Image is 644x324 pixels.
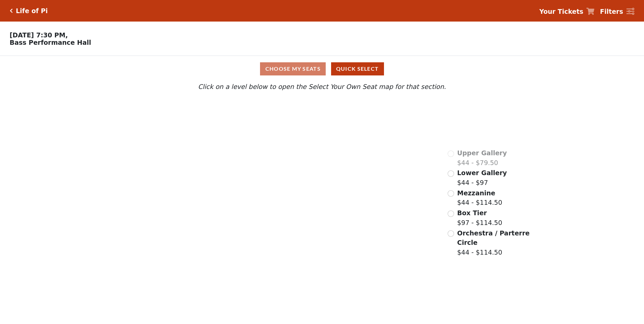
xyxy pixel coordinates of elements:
[457,188,502,207] label: $44 - $114.50
[539,8,583,15] strong: Your Tickets
[457,228,530,257] label: $44 - $114.50
[331,62,384,75] button: Quick Select
[457,169,507,176] span: Lower Gallery
[165,131,310,177] path: Lower Gallery - Seats Available: 170
[457,168,507,187] label: $44 - $97
[154,104,291,137] path: Upper Gallery - Seats Available: 0
[457,208,502,227] label: $97 - $114.50
[457,148,507,167] label: $44 - $79.50
[457,229,529,247] span: Orchestra / Parterre Circle
[16,7,48,15] h5: Life of Pi
[457,209,487,217] span: Box Tier
[457,149,507,157] span: Upper Gallery
[539,7,594,17] a: Your Tickets
[10,8,13,13] a: Click here to go back to filters
[457,189,495,197] span: Mezzanine
[85,82,559,92] p: Click on a level below to open the Select Your Own Seat map for that section.
[600,8,623,15] strong: Filters
[230,218,369,302] path: Orchestra / Parterre Circle - Seats Available: 24
[600,7,634,17] a: Filters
